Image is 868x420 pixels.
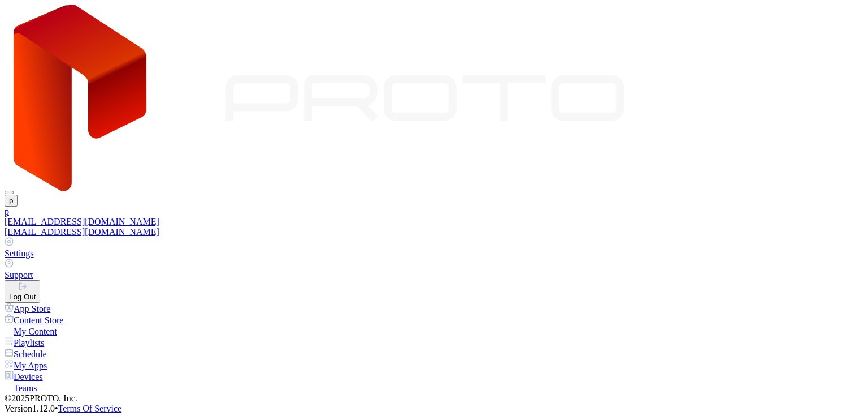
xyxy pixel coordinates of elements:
[5,371,863,382] a: Devices
[5,237,863,259] a: Settings
[5,270,863,280] div: Support
[5,207,863,217] div: p
[5,280,40,303] button: Log Out
[5,248,863,259] div: Settings
[5,393,863,404] div: © 2025 PROTO, Inc.
[5,359,863,371] a: My Apps
[5,348,863,359] a: Schedule
[5,259,863,280] a: Support
[9,293,36,301] div: Log Out
[5,404,58,413] span: Version 1.12.0 •
[5,382,863,393] a: Teams
[5,303,863,314] a: App Store
[5,227,863,237] div: [EMAIL_ADDRESS][DOMAIN_NAME]
[5,337,863,348] a: Playlists
[5,314,863,325] a: Content Store
[5,325,863,337] a: My Content
[5,217,863,227] div: [EMAIL_ADDRESS][DOMAIN_NAME]
[58,404,122,413] a: Terms Of Service
[5,207,863,237] a: p[EMAIL_ADDRESS][DOMAIN_NAME][EMAIL_ADDRESS][DOMAIN_NAME]
[5,195,18,207] button: p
